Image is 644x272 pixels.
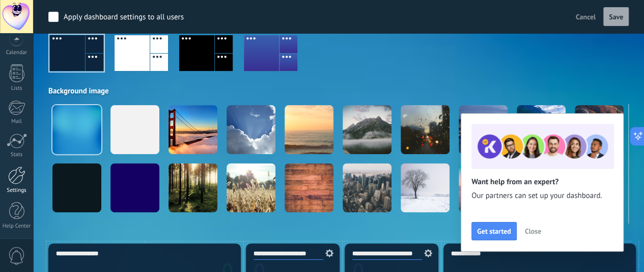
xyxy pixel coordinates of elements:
span: Get started [477,228,511,235]
h2: Want help from an expert? [471,177,613,187]
div: Apply dashboard settings to all users [64,12,184,22]
div: Mail [2,118,32,125]
span: Our partners can set up your dashboard. [471,191,613,201]
div: Stats [2,152,32,158]
span: Save [609,13,623,20]
div: Background image [48,86,629,96]
div: Settings [2,187,32,194]
div: Calendar [2,50,32,56]
span: Close [525,228,541,235]
span: Cancel [576,12,596,21]
button: Save [603,7,629,27]
button: Get started [471,222,517,240]
button: Close [520,224,546,239]
button: Cancel [572,9,600,24]
div: Lists [2,85,32,92]
div: Help Center [2,223,32,230]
